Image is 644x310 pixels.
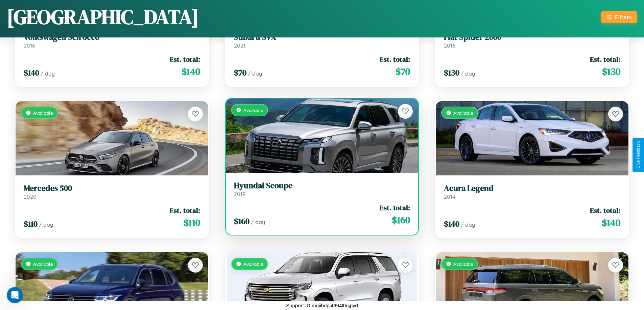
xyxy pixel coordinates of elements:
[243,261,263,267] span: Available
[24,32,200,42] h3: Volkswagen Scirocco
[392,213,410,227] span: $ 160
[39,221,53,228] span: / day
[24,184,200,200] a: Mercedes 5002020
[24,32,200,49] a: Volkswagen Scirocco2016
[636,141,641,169] div: Give Feedback
[170,54,200,64] span: Est. total:
[234,216,249,227] span: $ 160
[453,110,473,116] span: Available
[170,205,200,215] span: Est. total:
[24,193,37,200] span: 2020
[7,3,199,31] h1: [GEOGRAPHIC_DATA]
[380,203,410,213] span: Est. total:
[444,184,620,200] a: Acura Legend2014
[24,67,39,78] span: $ 140
[251,219,265,225] span: / day
[33,110,53,116] span: Available
[41,70,55,77] span: / day
[461,221,475,228] span: / day
[590,205,620,215] span: Est. total:
[380,54,410,64] span: Est. total:
[590,54,620,64] span: Est. total:
[234,67,246,78] span: $ 70
[444,67,459,78] span: $ 130
[33,261,53,267] span: Available
[7,287,23,303] iframe: Intercom live chat
[234,42,245,49] span: 2021
[444,193,455,200] span: 2014
[444,184,620,193] h3: Acura Legend
[234,181,410,197] a: Hyundai Scoupe2019
[444,218,459,229] span: $ 140
[234,181,410,191] h3: Hyundai Scoupe
[601,11,637,23] button: Filters
[234,32,410,49] a: Subaru SVX2021
[248,70,262,77] span: / day
[24,218,38,229] span: $ 110
[453,261,473,267] span: Available
[182,65,200,78] span: $ 140
[234,32,410,42] h3: Subaru SVX
[234,191,245,197] span: 2019
[396,65,410,78] span: $ 70
[602,65,620,78] span: $ 130
[602,216,620,229] span: $ 140
[24,42,35,49] span: 2016
[184,216,200,229] span: $ 110
[243,107,263,113] span: Available
[444,32,620,49] a: Fiat Spider 20002016
[444,42,455,49] span: 2016
[615,13,632,21] div: Filters
[286,301,358,310] p: Support ID: mgiibdpj4694l0qjpyd
[24,184,200,193] h3: Mercedes 500
[444,32,620,42] h3: Fiat Spider 2000
[461,70,475,77] span: / day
